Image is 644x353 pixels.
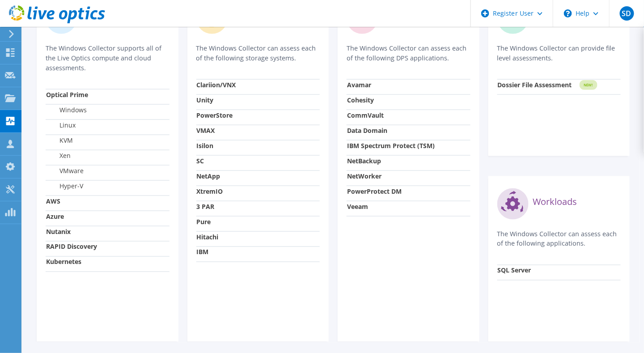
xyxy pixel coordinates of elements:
strong: NetBackup [347,157,381,165]
strong: Azure [46,212,64,221]
strong: IBM [197,248,209,256]
strong: RAPID Discovery [46,242,97,251]
strong: Nutanix [46,227,71,236]
label: Windows [46,106,87,115]
strong: Isilon [197,141,214,150]
strong: VMAX [197,126,215,135]
strong: IBM Spectrum Protect (TSM) [347,141,435,150]
span: SD [620,6,634,21]
strong: Unity [197,96,214,104]
strong: Avamar [347,81,371,89]
p: The Windows Collector can assess each of the following storage systems. [196,43,320,63]
strong: Veeam [347,202,368,211]
label: VMware [46,166,84,175]
p: The Windows Collector supports all of the Live Optics compute and cloud assessments. [46,43,169,73]
label: KVM [46,136,73,145]
label: Hyper-V [46,182,83,191]
label: Xen [46,151,71,160]
strong: Dossier File Assessment [498,81,572,89]
p: The Windows Collector can assess each of the following applications. [497,229,621,249]
strong: Data Domain [347,126,387,135]
tspan: NEW! [584,83,593,88]
strong: SQL Server [498,266,531,275]
strong: NetApp [197,172,220,180]
svg: \n [564,9,572,17]
strong: PowerStore [197,111,233,119]
strong: Clariion/VNX [197,81,236,89]
strong: CommVault [347,111,384,119]
strong: AWS [46,197,60,205]
label: Linux [46,121,76,130]
strong: Optical Prime [46,90,88,99]
strong: NetWorker [347,172,381,180]
strong: Pure [197,217,211,226]
strong: SC [197,157,204,165]
strong: 3 PAR [197,202,215,211]
strong: PowerProtect DM [347,187,402,196]
strong: XtremIO [197,187,223,196]
strong: Kubernetes [46,258,81,266]
strong: Cohesity [347,96,374,104]
strong: Hitachi [197,233,219,241]
p: The Windows Collector can provide file level assessments. [497,43,621,63]
p: The Windows Collector can assess each of the following DPS applications. [347,43,470,63]
label: Workloads [533,197,577,206]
